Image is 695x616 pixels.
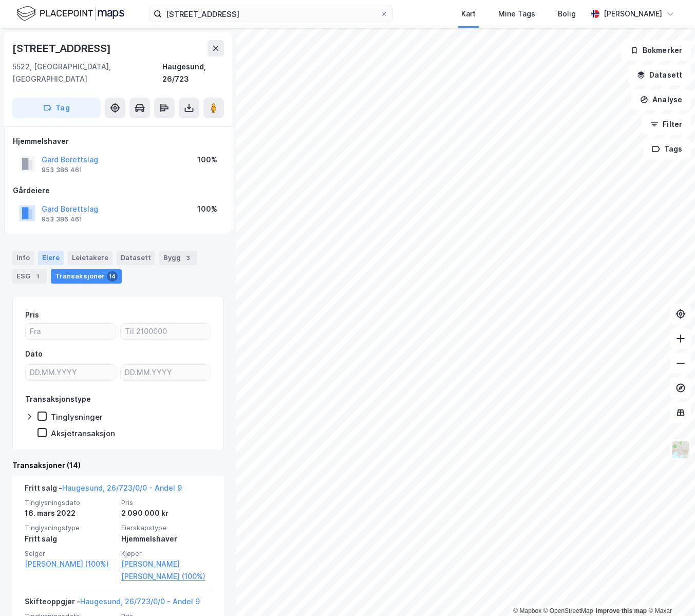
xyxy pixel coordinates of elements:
[25,309,39,321] div: Pris
[121,324,211,339] input: Til 2100000
[25,533,115,545] div: Fritt salg
[12,61,162,85] div: 5522, [GEOGRAPHIC_DATA], [GEOGRAPHIC_DATA]
[121,524,212,532] span: Eierskapstype
[42,215,82,223] div: 953 386 461
[62,483,182,492] a: Haugesund, 26/723/0/0 - Andel 9
[25,348,43,360] div: Dato
[12,459,224,472] div: Transaksjoner (14)
[25,549,115,558] span: Selger
[38,251,64,265] div: Eiere
[628,65,691,85] button: Datasett
[631,89,691,110] button: Analyse
[197,203,217,215] div: 100%
[121,507,212,519] div: 2 090 000 kr
[121,558,212,583] a: [PERSON_NAME] [PERSON_NAME] (100%)
[671,440,690,459] img: Z
[107,271,118,282] div: 14
[121,533,212,545] div: Hjemmelshaver
[80,597,200,606] a: Haugesund, 26/723/0/0 - Andel 9
[642,114,691,135] button: Filter
[51,412,103,422] div: Tinglysninger
[644,567,695,616] div: Kontrollprogram for chat
[596,607,647,614] a: Improve this map
[461,8,476,20] div: Kart
[643,139,691,159] button: Tags
[183,253,193,263] div: 3
[25,393,91,405] div: Transaksjonstype
[121,365,211,380] input: DD.MM.YYYY
[513,607,541,614] a: Mapbox
[197,154,217,166] div: 100%
[25,482,182,498] div: Fritt salg -
[13,184,223,197] div: Gårdeiere
[543,607,593,614] a: OpenStreetMap
[32,271,43,282] div: 1
[42,166,82,174] div: 953 386 461
[498,8,535,20] div: Mine Tags
[12,251,34,265] div: Info
[26,324,116,339] input: Fra
[25,524,115,532] span: Tinglysningstype
[117,251,155,265] div: Datasett
[12,98,101,118] button: Tag
[162,61,224,85] div: Haugesund, 26/723
[162,6,380,22] input: Søk på adresse, matrikkel, gårdeiere, leietakere eller personer
[644,567,695,616] iframe: Chat Widget
[121,549,212,558] span: Kjøper
[159,251,197,265] div: Bygg
[51,269,122,284] div: Transaksjoner
[16,5,124,23] img: logo.f888ab2527a4732fd821a326f86c7f29.svg
[51,428,115,438] div: Aksjetransaksjon
[25,498,115,507] span: Tinglysningsdato
[13,135,223,147] div: Hjemmelshaver
[68,251,112,265] div: Leietakere
[25,558,115,570] a: [PERSON_NAME] (100%)
[604,8,662,20] div: [PERSON_NAME]
[622,40,691,61] button: Bokmerker
[558,8,576,20] div: Bolig
[26,365,116,380] input: DD.MM.YYYY
[12,40,113,57] div: [STREET_ADDRESS]
[25,507,115,519] div: 16. mars 2022
[12,269,47,284] div: ESG
[25,595,200,612] div: Skifteoppgjør -
[121,498,212,507] span: Pris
